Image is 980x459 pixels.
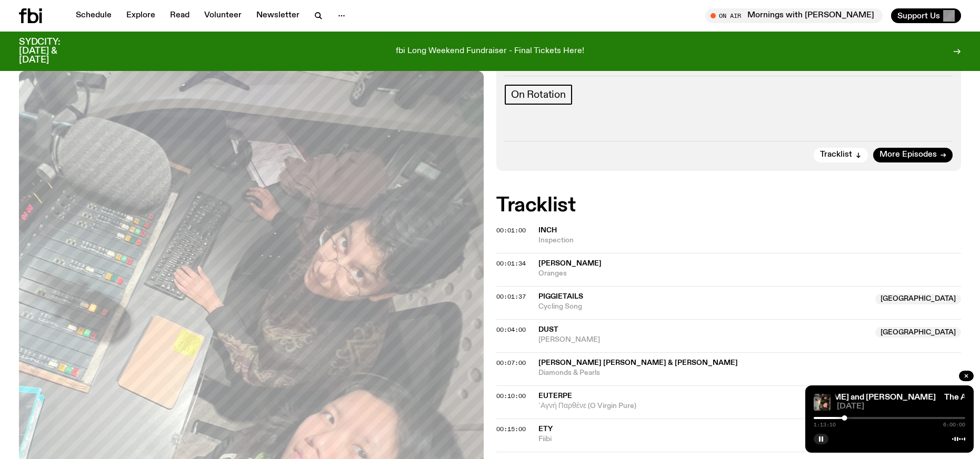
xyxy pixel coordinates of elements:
[538,434,961,444] span: Fiibi
[820,151,852,159] span: Tracklist
[496,259,526,268] span: 00:01:34
[496,359,526,367] span: 00:07:00
[837,403,965,411] span: [DATE]
[705,8,883,23] button: On AirMornings with [PERSON_NAME]
[69,8,118,23] a: Schedule
[505,85,572,105] a: On Rotation
[496,228,526,233] button: 00:01:00
[496,325,526,334] span: 00:04:00
[875,327,961,338] span: [GEOGRAPHIC_DATA]
[814,422,836,427] span: 1:13:10
[538,302,869,312] span: Cycling Song
[538,260,602,267] span: [PERSON_NAME]
[198,8,248,23] a: Volunteer
[496,261,526,267] button: 00:01:34
[496,392,526,400] span: 00:10:00
[538,269,961,279] span: Oranges
[120,8,162,23] a: Explore
[538,392,572,400] span: Euterpe
[496,226,526,234] span: 00:01:00
[496,393,526,399] button: 00:10:00
[873,148,953,162] a: More Episodes
[538,293,583,300] span: Piggietails
[538,227,557,234] span: Inch
[496,294,526,300] button: 00:01:37
[496,426,526,432] button: 00:15:00
[396,47,584,56] p: fbi Long Weekend Fundraiser - Final Tickets Here!
[250,8,306,23] a: Newsletter
[538,236,961,246] span: Inspection
[538,401,869,411] span: ´Αγνή Παρθένε (O Virgin Pure)
[538,326,558,333] span: dust
[814,148,868,162] button: Tracklist
[538,425,553,433] span: Ety
[19,38,86,65] h3: SYDCITY: [DATE] & [DATE]
[875,294,961,304] span: [GEOGRAPHIC_DATA]
[897,11,940,21] span: Support Us
[496,425,526,433] span: 00:15:00
[496,196,961,215] h2: Tracklist
[164,8,196,23] a: Read
[538,368,961,378] span: Diamonds & Pearls
[538,335,869,345] span: [PERSON_NAME]
[511,89,566,100] span: On Rotation
[496,292,526,301] span: 00:01:37
[943,422,965,427] span: 6:00:00
[496,327,526,333] button: 00:04:00
[538,359,738,366] span: [PERSON_NAME] [PERSON_NAME] & [PERSON_NAME]
[891,8,961,23] button: Support Us
[879,151,937,159] span: More Episodes
[496,360,526,366] button: 00:07:00
[705,393,936,402] a: The Allnighter with [PERSON_NAME] and [PERSON_NAME]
